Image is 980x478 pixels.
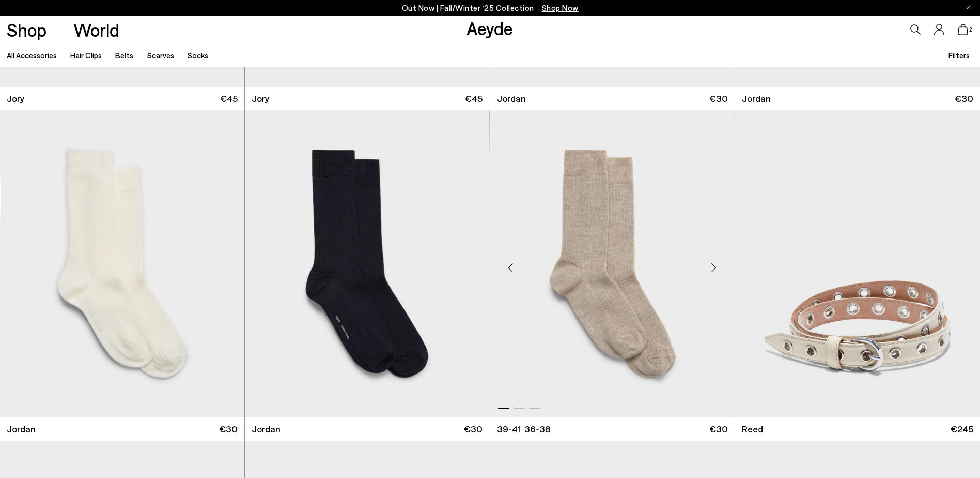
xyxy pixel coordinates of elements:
[742,92,771,105] span: Jordan
[245,110,489,418] div: 1 / 3
[489,110,734,418] img: Jordan Wool Socks
[115,51,133,60] a: Belts
[490,110,735,418] div: 1 / 3
[7,21,46,39] a: Shop
[70,51,102,60] a: Hair Clips
[465,92,483,105] span: €45
[245,110,489,418] img: Jordan Wool Socks
[490,110,735,418] img: Jordan Wool Socks
[735,87,980,110] a: Jordan €30
[497,423,550,436] ul: variant
[7,51,57,60] a: All accessories
[497,423,520,436] li: 39-41
[147,51,174,60] a: Scarves
[220,92,238,105] span: €45
[497,92,526,105] span: Jordan
[7,92,24,105] span: Jory
[735,110,980,418] img: Reed Eyelet Belt
[244,110,489,418] img: Jordan Wool Socks
[968,27,973,33] span: 2
[73,21,119,39] a: World
[490,87,735,110] a: Jordan €30
[466,17,513,39] a: Aeyde
[245,110,489,418] a: 3 / 3 1 / 3 2 / 3 3 / 3 1 / 3 Next slide Previous slide
[709,92,728,105] span: €30
[735,110,979,418] div: 2 / 3
[524,423,551,436] li: 36-38
[955,92,973,105] span: €30
[742,423,763,436] span: Reed
[735,110,979,418] img: Jordan Wool Socks
[490,417,735,441] a: 39-41 36-38 €30
[951,423,973,436] span: €245
[698,252,729,283] div: Next slide
[709,423,728,436] span: €30
[490,110,735,418] a: 3 / 3 1 / 3 2 / 3 3 / 3 1 / 3 Next slide Previous slide
[252,92,269,105] span: Jory
[245,87,489,110] a: Jory €45
[402,2,579,14] p: Out Now | Fall/Winter ‘25 Collection
[948,51,970,60] span: Filters
[245,417,489,441] a: Jordan €30
[188,51,208,60] a: Socks
[219,423,238,436] span: €30
[7,423,36,436] span: Jordan
[495,252,526,283] div: Previous slide
[542,3,579,12] span: Navigate to /collections/new-in
[464,423,483,436] span: €30
[958,24,968,35] a: 2
[735,417,980,441] a: Reed €245
[489,110,734,418] div: 2 / 3
[244,110,489,418] div: 2 / 3
[252,423,281,436] span: Jordan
